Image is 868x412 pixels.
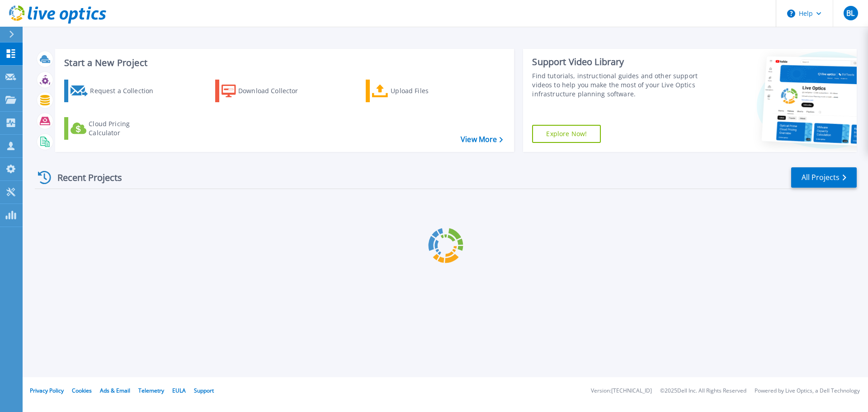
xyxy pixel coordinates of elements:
li: Powered by Live Optics, a Dell Technology [755,388,860,394]
div: Request a Collection [90,82,162,100]
a: Ads & Email [100,387,130,394]
div: Download Collector [238,82,311,100]
a: Download Collector [215,80,316,102]
a: Telemetry [138,387,164,394]
a: Request a Collection [64,80,165,102]
div: Find tutorials, instructional guides and other support videos to help you make the most of your L... [532,71,702,99]
h3: Start a New Project [64,58,503,68]
li: Version: [TECHNICAL_ID] [591,388,652,394]
a: Support [194,387,214,394]
a: Upload Files [366,80,467,102]
a: View More [461,135,503,144]
div: Support Video Library [532,56,702,68]
a: Cloud Pricing Calculator [64,117,165,140]
a: Privacy Policy [30,387,64,394]
div: Upload Files [391,82,463,100]
div: Cloud Pricing Calculator [89,119,161,137]
a: Cookies [72,387,92,394]
span: BL [846,9,854,17]
a: Explore Now! [532,125,601,143]
li: © 2025 Dell Inc. All Rights Reserved [660,388,746,394]
div: Recent Projects [35,166,134,189]
a: EULA [172,387,186,394]
a: All Projects [791,167,857,188]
